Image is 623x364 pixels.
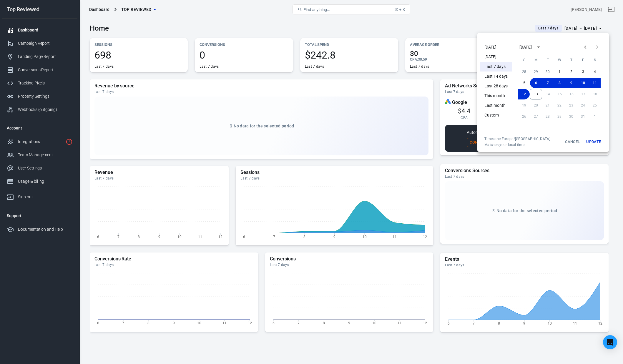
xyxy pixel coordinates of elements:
[480,81,512,91] li: Last 28 days
[554,67,565,77] button: 1
[542,67,554,77] button: 30
[531,54,541,66] span: Monday
[480,62,512,72] li: Last 7 days
[518,78,530,88] button: 5
[578,54,588,66] span: Friday
[577,67,589,77] button: 3
[542,54,553,66] span: Tuesday
[563,137,582,147] button: Cancel
[519,54,529,66] span: Sunday
[579,41,591,53] button: Previous month
[554,54,565,66] span: Wednesday
[480,91,512,101] li: This month
[484,142,550,147] span: Matches your local time
[589,54,600,66] span: Saturday
[480,52,512,62] li: [DATE]
[565,78,577,88] button: 9
[518,89,530,99] button: 12
[480,42,512,52] li: [DATE]
[519,44,532,50] div: [DATE]
[480,101,512,110] li: Last month
[554,78,565,88] button: 8
[530,67,542,77] button: 29
[589,78,601,88] button: 11
[603,335,617,349] div: Open Intercom Messenger
[534,42,544,52] button: calendar view is open, switch to year view
[530,78,542,88] button: 6
[480,72,512,81] li: Last 14 days
[484,137,550,141] div: Timezone: Europe/[GEOGRAPHIC_DATA]
[584,137,603,147] button: Update
[589,67,601,77] button: 4
[542,78,554,88] button: 7
[577,78,589,88] button: 10
[518,67,530,77] button: 28
[566,54,577,66] span: Thursday
[530,89,542,99] button: 13
[565,67,577,77] button: 2
[480,110,512,120] li: Custom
